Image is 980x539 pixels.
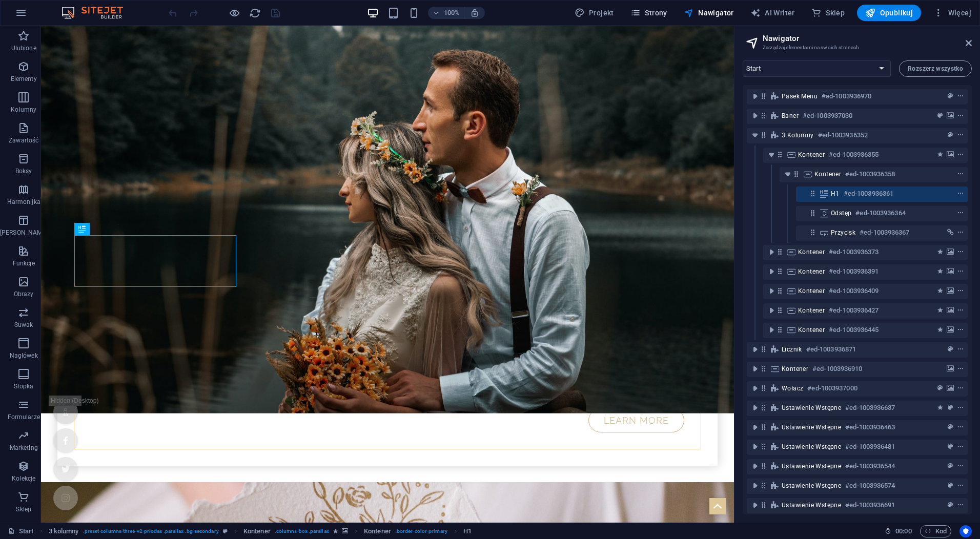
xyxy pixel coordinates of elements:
span: 3 kolumny [782,131,814,139]
span: Projekt [575,8,614,18]
button: toggle-expand [749,441,761,453]
button: context-menu [955,226,966,239]
h6: #ed-1003936481 [845,441,895,453]
span: Strony [630,8,667,18]
button: toggle-expand [749,90,761,102]
button: background [945,304,955,317]
p: Kolekcje [12,474,35,483]
h6: #ed-1003936871 [806,343,856,356]
span: Kliknij, aby zaznaczyć. Kliknij dwukrotnie, aby edytować [243,525,271,537]
button: context-menu [955,421,966,433]
p: Sklep [16,505,31,513]
span: : [903,527,904,535]
span: Rozszerz wszystko [908,66,963,72]
h6: #ed-1003937030 [803,110,852,122]
nav: breadcrumb [49,525,472,537]
span: Kontener [798,267,825,276]
button: preset [945,480,955,492]
h6: #ed-1003936367 [860,226,909,239]
button: background [945,285,955,297]
p: Boksy [15,167,32,175]
span: Kontener [814,170,841,178]
h6: #ed-1003936463 [845,421,895,433]
button: Więcej [929,5,975,21]
span: Baner [782,112,799,120]
button: context-menu [955,207,966,219]
div: Projekt (Ctrl+Alt+Y) [570,5,618,21]
span: H1 [831,190,840,198]
button: context-menu [955,285,966,297]
h6: #ed-1003936391 [829,265,879,278]
button: AI Writer [746,5,799,21]
h3: Zarządzaj elementami na swoich stronach [763,43,951,52]
button: toggle-expand [765,324,778,336]
button: preset [935,110,945,122]
button: context-menu [955,90,966,102]
p: Nagłówek [10,351,38,360]
span: Ustawienie wstępne [782,404,841,412]
p: Elementy [11,75,37,83]
button: context-menu [955,402,966,414]
span: Ustawienie wstępne [782,482,841,490]
h6: #ed-1003937000 [807,382,857,395]
span: Nawigator [684,8,734,18]
span: Kliknij, aby zaznaczyć. Kliknij dwukrotnie, aby edytować [49,525,79,537]
button: Kod [920,525,951,537]
span: Kontener [798,306,825,315]
span: Przycisk [831,229,855,237]
h6: #ed-1003936445 [829,324,879,336]
button: context-menu [955,363,966,375]
button: toggle-expand [749,110,761,122]
button: preset [935,382,945,395]
h6: #ed-1003936544 [845,460,895,472]
span: AI Writer [750,8,795,18]
button: background [945,265,955,278]
h6: #ed-1003936427 [829,304,879,317]
button: toggle-expand [749,382,761,395]
button: background [945,246,955,258]
button: toggle-expand [749,343,761,356]
i: Ten element jest konfigurowalnym ustawieniem wstępnym [223,528,228,534]
button: Sklep [807,5,849,21]
span: Ustawienie wstępne [782,501,841,509]
h2: Nawigator [763,34,972,43]
button: context-menu [955,265,966,278]
p: Kolumny [11,106,36,114]
button: Kliknij tutaj, aby wyjść z trybu podglądu i kontynuować edycję [228,7,240,19]
button: reload [249,7,261,19]
button: Projekt [570,5,618,21]
button: preset [945,90,955,102]
p: Obrazy [14,290,34,298]
span: Wołacz [782,384,803,392]
h6: #ed-1003936355 [829,149,879,161]
button: context-menu [955,441,966,453]
button: animation [935,285,945,297]
button: background [945,149,955,161]
p: Formularze [8,413,40,421]
button: context-menu [955,324,966,336]
p: Marketing [10,444,38,452]
button: animation [935,324,945,336]
button: preset [945,421,955,433]
span: Kontener [798,287,825,295]
i: Ten element zawiera tło [342,528,348,534]
span: Kod [925,525,947,537]
span: Licznik [782,345,802,354]
button: Nawigator [680,5,738,21]
span: Ustawienie wstępne [782,423,841,431]
h6: #ed-1003936691 [845,499,895,511]
button: context-menu [955,480,966,492]
h6: #ed-1003936373 [829,246,879,258]
span: Kontener [798,248,825,256]
span: Kliknij, aby zaznaczyć. Kliknij dwukrotnie, aby edytować [463,525,472,537]
span: Więcej [933,8,971,18]
h6: #ed-1003936637 [845,402,895,414]
span: Sklep [811,8,845,18]
h6: #ed-1003936910 [812,363,862,375]
h6: #ed-1003936358 [845,168,895,180]
button: animation [935,265,945,278]
button: context-menu [955,110,966,122]
button: toggle-expand [749,480,761,492]
button: toggle-expand [765,265,778,278]
button: link [945,226,955,239]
